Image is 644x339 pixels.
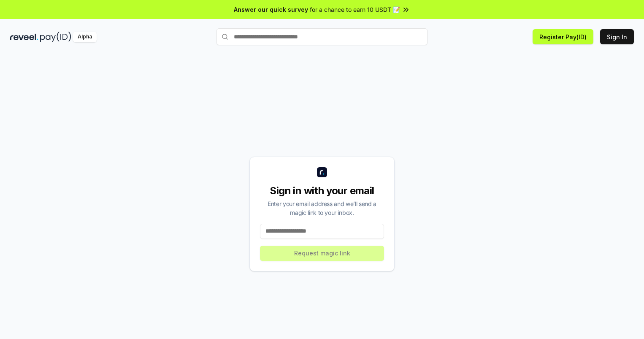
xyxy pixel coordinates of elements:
img: reveel_dark [10,32,38,42]
div: Enter your email address and we’ll send a magic link to your inbox. [260,199,384,217]
div: Alpha [73,32,97,42]
img: pay_id [40,32,71,42]
img: logo_small [317,167,327,177]
div: Sign in with your email [260,184,384,198]
button: Register Pay(ID) [533,29,593,44]
span: for a chance to earn 10 USDT 📝 [310,5,400,14]
span: Answer our quick survey [234,5,308,14]
button: Sign In [600,29,634,44]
